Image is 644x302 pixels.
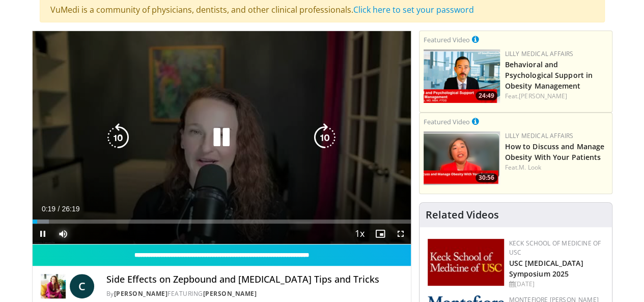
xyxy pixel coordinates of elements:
[41,274,66,298] img: Dr. Carolynn Francavilla
[106,289,403,298] div: By FEATURING
[424,35,470,44] small: Featured Video
[519,92,567,100] a: [PERSON_NAME]
[33,219,411,224] div: Progress Bar
[428,239,504,286] img: 7b941f1f-d101-407a-8bfa-07bd47db01ba.png.150x105_q85_autocrop_double_scale_upscale_version-0.2.jpg
[505,131,574,140] a: Lilly Medical Affairs
[505,49,574,58] a: Lilly Medical Affairs
[33,31,411,244] video-js: Video Player
[424,49,500,103] img: ba3304f6-7838-4e41-9c0f-2e31ebde6754.png.150x105_q85_crop-smart_upscale.png
[509,258,583,279] a: USC [MEDICAL_DATA] Symposium 2025
[106,274,403,285] h4: Side Effects on Zepbound and [MEDICAL_DATA] Tips and Tricks
[370,224,390,244] button: Enable picture-in-picture mode
[424,131,500,185] img: c98a6a29-1ea0-4bd5-8cf5-4d1e188984a7.png.150x105_q85_crop-smart_upscale.png
[424,49,500,103] a: 24:49
[390,224,411,244] button: Fullscreen
[509,239,601,257] a: Keck School of Medicine of USC
[353,4,474,15] a: Click here to set your password
[53,224,73,244] button: Mute
[350,224,370,244] button: Playback Rate
[33,224,53,244] button: Pause
[62,205,79,213] span: 26:19
[475,91,497,100] span: 24:49
[42,205,55,213] span: 0:19
[509,280,604,289] div: [DATE]
[203,289,257,298] a: [PERSON_NAME]
[505,142,605,162] a: How to Discuss and Manage Obesity With Your Patients
[58,205,60,213] span: /
[426,209,499,221] h4: Related Videos
[475,173,497,182] span: 30:56
[114,289,168,298] a: [PERSON_NAME]
[505,163,608,172] div: Feat.
[519,163,541,172] a: M. Look
[70,274,94,298] a: C
[424,131,500,185] a: 30:56
[505,92,608,101] div: Feat.
[424,117,470,126] small: Featured Video
[505,60,593,91] a: Behavioral and Psychological Support in Obesity Management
